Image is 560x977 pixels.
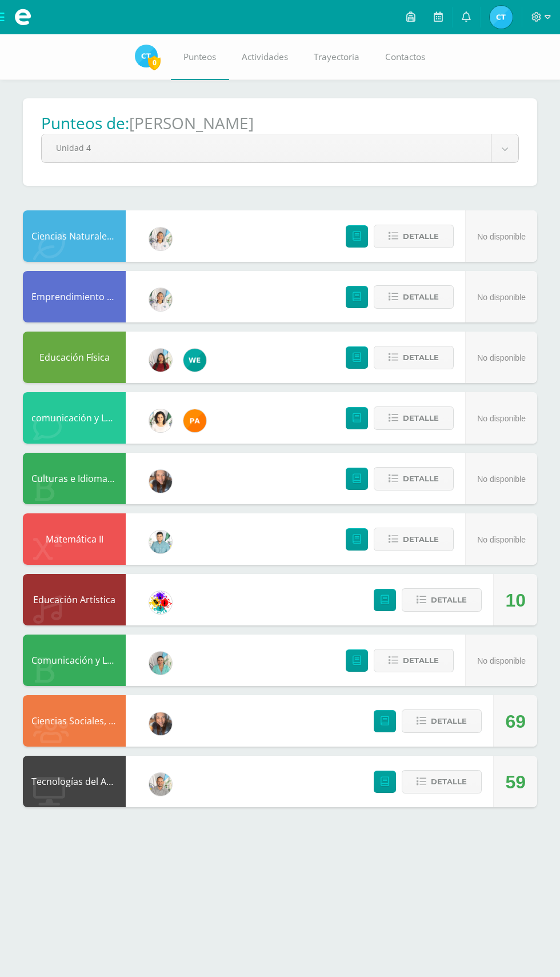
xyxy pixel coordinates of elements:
span: Detalle [403,226,439,247]
span: Detalle [403,468,439,489]
a: Contactos [373,34,438,80]
img: 1a64f90e3bbff5a5c4d3e15aa151ce27.png [183,349,206,372]
span: Detalle [431,589,467,611]
img: 8286b9a544571e995a349c15127c7be6.png [149,470,172,493]
div: 69 [505,696,526,747]
button: Detalle [402,770,482,793]
button: Detalle [374,346,454,369]
div: comunicación y Lenguaje L-3 Idioma Extranjero [23,392,126,444]
span: Actividades [242,51,288,63]
div: Tecnologías del Aprendizaje y la Comunicación [23,756,126,807]
button: Detalle [374,528,454,551]
div: 10 [505,575,526,626]
div: Ciencias Naturales II [23,210,126,262]
div: Matemática II [23,513,126,565]
a: Punteos [171,34,229,80]
span: Detalle [403,347,439,368]
div: Educación Artística [23,574,126,625]
img: d0a5be8572cbe4fc9d9d910beeabcdaa.png [149,591,172,614]
img: 04f71514c926c92c0bb4042b2c09cb1f.png [135,45,158,67]
span: Detalle [403,408,439,429]
span: Detalle [403,529,439,550]
span: No disponible [477,474,526,484]
button: Detalle [402,588,482,612]
h1: [PERSON_NAME] [129,112,254,134]
img: ff49d6f1e69e7cb1b5d921c0ef477f28.png [149,228,172,250]
span: No disponible [477,656,526,665]
img: 7a8e161cab7694f51b452fdf17c6d5da.png [149,409,172,432]
img: cc1b255efc37a3b08056c53a70f661ad.png [149,773,172,796]
div: 59 [505,756,526,808]
button: Detalle [374,285,454,309]
img: 04f71514c926c92c0bb4042b2c09cb1f.png [490,6,513,29]
img: 8286b9a544571e995a349c15127c7be6.png [149,712,172,735]
span: Detalle [431,711,467,732]
img: 3467c4cd218bb17aedebde82c04dba71.png [149,652,172,675]
span: Trayectoria [314,51,359,63]
a: Actividades [229,34,301,80]
h1: Punteos de: [41,112,129,134]
span: Punteos [183,51,216,63]
button: Detalle [374,467,454,491]
button: Detalle [374,225,454,248]
span: No disponible [477,414,526,423]
a: Trayectoria [301,34,373,80]
span: 0 [148,55,161,70]
div: Educación Física [23,332,126,383]
button: Detalle [374,649,454,672]
div: Comunicación y Lenguaje, Idioma Español [23,635,126,686]
span: Detalle [403,650,439,671]
div: Emprendimiento para la Productividad [23,271,126,322]
span: Detalle [403,286,439,308]
a: Unidad 4 [42,134,518,162]
span: No disponible [477,293,526,302]
button: Detalle [374,406,454,430]
img: 2a9226028aa254eb8bf160ce7b8ff5e0.png [149,349,172,372]
span: No disponible [477,353,526,362]
div: Ciencias Sociales, Formación Ciudadana e Interculturalidad [23,695,126,747]
img: 3bbeeb896b161c296f86561e735fa0fc.png [149,531,172,553]
span: No disponible [477,535,526,544]
div: Culturas e Idiomas mayas, Garífuna y Xinca [23,453,126,504]
img: ff49d6f1e69e7cb1b5d921c0ef477f28.png [149,288,172,311]
span: No disponible [477,232,526,241]
span: Contactos [385,51,425,63]
img: 81049356b3b16f348f04480ea0cb6817.png [183,409,206,432]
span: Unidad 4 [56,134,477,161]
span: Detalle [431,771,467,792]
button: Detalle [402,709,482,733]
